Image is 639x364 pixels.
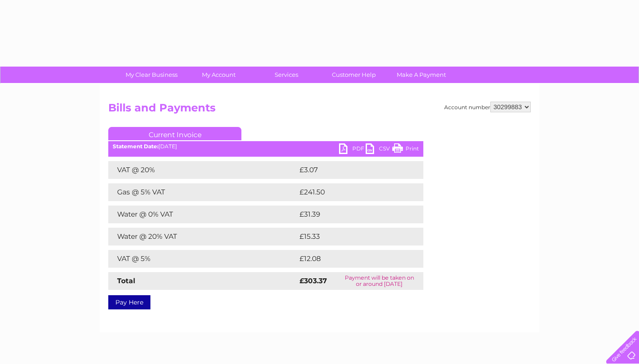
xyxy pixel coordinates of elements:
[300,277,327,285] strong: £303.37
[335,272,423,290] td: Payment will be taken on or around [DATE]
[297,183,407,201] td: £241.50
[297,206,405,223] td: £31.39
[444,102,531,112] div: Account number
[317,67,390,83] a: Customer Help
[297,161,402,179] td: £3.07
[108,102,531,119] h2: Bills and Payments
[250,67,323,83] a: Services
[297,228,404,245] td: £15.33
[108,206,297,223] td: Water @ 0% VAT
[113,143,158,150] b: Statement Date:
[108,250,297,268] td: VAT @ 5%
[117,277,135,285] strong: Total
[108,295,150,309] a: Pay Here
[339,143,366,156] a: PDF
[108,228,297,245] td: Water @ 20% VAT
[108,161,297,179] td: VAT @ 20%
[385,67,458,83] a: Make A Payment
[392,143,419,156] a: Print
[108,143,423,150] div: [DATE]
[115,67,188,83] a: My Clear Business
[297,250,405,268] td: £12.08
[108,127,241,140] a: Current Invoice
[366,143,392,156] a: CSV
[108,183,297,201] td: Gas @ 5% VAT
[182,67,256,83] a: My Account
